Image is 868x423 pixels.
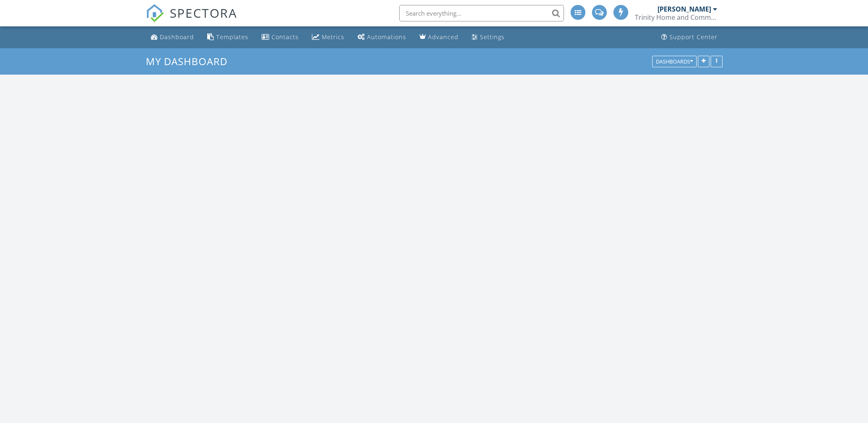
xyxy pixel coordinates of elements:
[309,30,348,45] a: Metrics
[669,33,718,41] div: Support Center
[170,4,237,21] span: SPECTORA
[216,33,248,41] div: Templates
[204,30,252,45] a: Templates
[635,13,717,21] div: Trinity Home and Commerical Inspection Services
[428,33,459,41] div: Advanced
[468,30,508,45] a: Settings
[147,30,197,45] a: Dashboard
[657,5,711,13] div: [PERSON_NAME]
[146,4,164,22] img: The Best Home Inspection Software - Spectora
[652,56,697,67] button: Dashboards
[367,33,406,41] div: Automations
[146,11,237,28] a: SPECTORA
[258,30,302,45] a: Contacts
[322,33,344,41] div: Metrics
[160,33,194,41] div: Dashboard
[399,5,564,21] input: Search everything...
[416,30,462,45] a: Advanced
[480,33,505,41] div: Settings
[271,33,299,41] div: Contacts
[354,30,409,45] a: Automations (Advanced)
[658,30,721,45] a: Support Center
[656,59,693,64] div: Dashboards
[146,54,234,68] a: My Dashboard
